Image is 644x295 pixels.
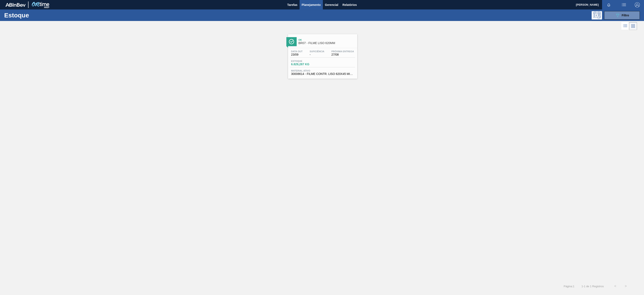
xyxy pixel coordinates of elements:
[291,72,354,76] span: 30008614 - FILME CONTR. LISO 620X45 MICRAS
[331,50,354,53] span: Próxima Entrega
[291,60,321,62] span: Estoque
[299,39,355,41] span: Ok
[302,2,321,7] span: Planejamento
[310,53,324,56] span: -
[291,50,303,53] span: Data out
[4,13,71,18] h1: Estoque
[604,11,640,20] button: Filtro
[291,63,321,66] span: 6.829,287 KG
[325,2,338,7] span: Gerencial
[299,42,355,45] span: BR07 - FILME LISO 620MM
[331,53,354,56] span: 27/08
[635,2,640,7] img: Logout
[622,14,629,17] span: Filtro
[581,285,604,288] span: 1 - 1 de 1 Registros
[285,31,359,79] a: ÍconeOkBR07 - FILME LISO 620MMData out23/09Suficiência-Próxima Entrega27/08Estoque6.829,287 KGMat...
[621,281,631,291] button: >
[592,11,602,20] div: Pogramando: nenhum usuário selecionado
[5,3,26,7] img: TNhmsLtSVTkK8tSr43FrP2fwEKptu5GPRR3wAAAABJRU5ErkJggg==
[289,39,294,44] img: Ícone
[287,2,297,7] span: Tarefas
[610,281,621,291] button: <
[629,22,637,30] div: Visão em Cards
[343,2,357,7] span: Relatórios
[621,2,626,7] img: userActions
[291,53,303,56] span: 23/09
[310,50,324,53] span: Suficiência
[621,22,629,30] div: Visão em Lista
[291,69,354,72] span: Material ativo
[564,285,574,288] span: Página : 1
[602,2,615,8] button: Notificações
